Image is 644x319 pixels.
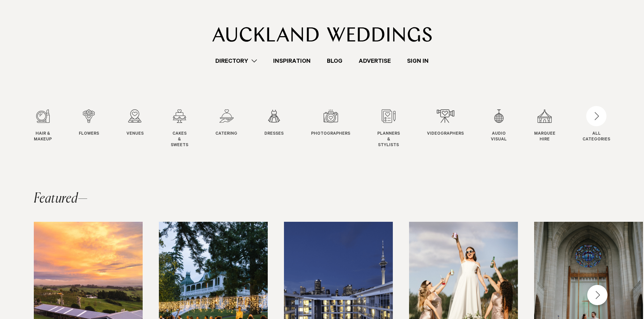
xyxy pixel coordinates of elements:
swiper-slide: 10 / 12 [491,109,520,148]
span: Hair & Makeup [34,131,52,143]
h2: Featured [34,192,88,206]
swiper-slide: 4 / 12 [171,109,202,148]
swiper-slide: 5 / 12 [215,109,251,148]
a: Videographers [427,109,464,137]
swiper-slide: 11 / 12 [534,109,569,148]
a: Venues [126,109,144,137]
a: Dresses [264,109,284,137]
a: Catering [215,109,237,137]
a: Cakes & Sweets [171,109,188,148]
span: Dresses [264,131,284,137]
a: Hair & Makeup [34,109,52,143]
swiper-slide: 1 / 12 [34,109,65,148]
a: Planners & Stylists [377,109,400,148]
swiper-slide: 6 / 12 [264,109,297,148]
span: Planners & Stylists [377,131,400,148]
span: Videographers [427,131,464,137]
swiper-slide: 3 / 12 [126,109,157,148]
swiper-slide: 2 / 12 [79,109,113,148]
a: Audio Visual [491,109,507,143]
swiper-slide: 9 / 12 [427,109,477,148]
a: Inspiration [265,56,319,65]
swiper-slide: 8 / 12 [377,109,413,148]
div: ALL CATEGORIES [582,131,610,143]
a: Flowers [79,109,99,137]
span: Photographers [311,131,350,137]
a: Advertise [351,56,399,65]
span: Catering [215,131,237,137]
button: ALLCATEGORIES [582,109,610,141]
span: Audio Visual [491,131,507,143]
a: Photographers [311,109,350,137]
img: Auckland Weddings Logo [212,27,432,42]
a: Sign In [399,56,437,65]
span: Flowers [79,131,99,137]
a: Marquee Hire [534,109,555,143]
a: Directory [207,56,265,65]
span: Cakes & Sweets [171,131,188,148]
span: Venues [126,131,144,137]
a: Blog [319,56,351,65]
span: Marquee Hire [534,131,555,143]
swiper-slide: 7 / 12 [311,109,364,148]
